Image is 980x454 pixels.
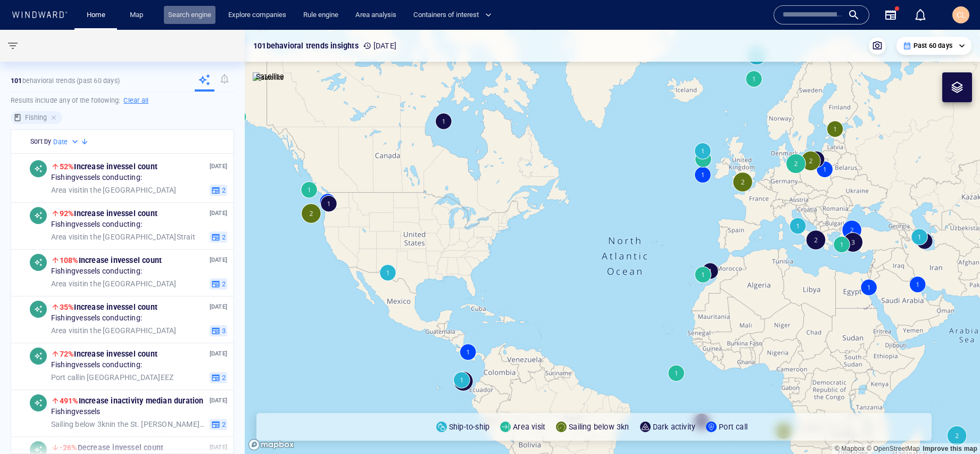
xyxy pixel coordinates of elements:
p: [DATE] [210,302,227,312]
a: Map feedback [923,445,977,452]
span: CL [957,11,966,19]
p: behavioral trends (Past 60 days) [11,76,120,86]
span: 2 [220,233,226,242]
div: Notification center [914,9,927,21]
p: [DATE] [210,396,227,406]
p: [DATE] [363,39,396,52]
h6: Fishing [25,112,47,123]
span: Fishing vessels conducting: [51,174,142,183]
a: OpenStreetMap [867,445,920,452]
button: 2 [210,185,227,196]
p: [DATE] [210,162,227,172]
canvas: Map [245,30,980,454]
div: Past 60 days [903,41,965,51]
span: Area visit [51,186,82,194]
button: CL [950,4,971,26]
button: Containers of interest [409,6,501,24]
p: Port call [719,420,748,433]
div: Fishing [11,111,62,124]
button: Map [121,6,155,24]
span: Area visit [51,326,82,335]
span: Port call [51,373,79,382]
span: Increase in vessel count [60,350,157,358]
span: 3 [220,326,226,336]
span: in the [GEOGRAPHIC_DATA] Strait [51,233,195,242]
a: Search engine [164,6,215,24]
p: Dark activity [653,420,696,433]
span: Fishing vessels conducting: [51,267,142,277]
button: 2 [210,232,227,243]
span: Increase in activity median duration [60,397,204,405]
span: 92% [60,209,74,218]
span: Containers of interest [413,9,492,21]
button: 2 [210,419,227,431]
span: 35% [60,303,74,311]
span: in the [GEOGRAPHIC_DATA] [51,279,177,289]
p: Sailing below 3kn [569,420,629,433]
span: Fishing vessels conducting: [51,314,142,324]
button: 2 [210,278,227,290]
span: 108% [60,256,79,265]
a: Mapbox logo [248,439,295,451]
span: in the [GEOGRAPHIC_DATA] [51,326,177,336]
p: Satellite [256,70,284,83]
a: Mapbox [835,445,865,452]
div: Date [53,137,80,147]
a: Home [82,6,110,24]
span: 2 [220,279,226,289]
span: Fishing vessels conducting: [51,220,142,230]
h6: Results include any of the following: [11,92,234,109]
button: 2 [210,372,227,384]
h6: Sort by [30,136,51,147]
span: Area visit [51,233,82,241]
a: Area analysis [351,6,401,24]
span: Increase in vessel count [60,209,157,218]
span: Sailing below 3kn [51,420,110,428]
a: Explore companies [224,6,290,24]
h6: Clear all [123,95,148,106]
a: Rule engine [299,6,343,24]
button: 3 [210,325,227,337]
span: Increase in vessel count [60,303,157,311]
span: 2 [220,186,226,195]
span: 491% [60,397,79,405]
span: Increase in vessel count [60,162,157,171]
strong: 101 [11,77,22,85]
button: Home [79,6,113,24]
span: 2 [220,373,226,383]
span: 52% [60,162,74,171]
span: Increase in vessel count [60,256,162,265]
p: [DATE] [210,209,227,219]
span: 72% [60,350,74,358]
img: satellite [253,72,284,83]
span: Fishing vessels [51,408,101,417]
span: Fishing vessels conducting: [51,361,142,370]
p: Area visit [513,420,545,433]
p: Ship-to-ship [449,420,489,433]
h6: Date [53,137,68,147]
span: in [GEOGRAPHIC_DATA] EEZ [51,373,173,383]
p: [DATE] [210,255,227,266]
iframe: Chat [935,406,972,446]
span: Area visit [51,279,82,288]
p: 101 behavioral trends insights [253,39,359,52]
p: Past 60 days [913,41,952,51]
a: Map [126,6,151,24]
span: in the [GEOGRAPHIC_DATA] [51,186,177,195]
span: 2 [220,420,226,430]
p: [DATE] [210,349,227,359]
span: in the St. [PERSON_NAME]´s Channel Strait [51,420,205,430]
